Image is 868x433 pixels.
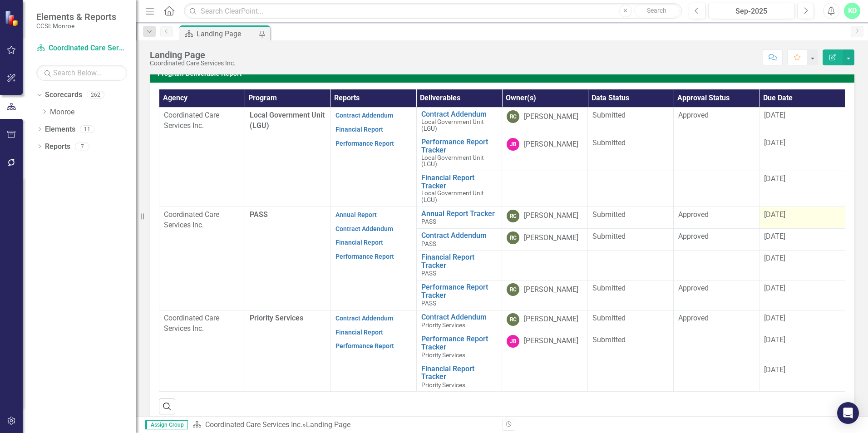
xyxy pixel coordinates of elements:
[524,139,578,150] div: [PERSON_NAME]
[335,225,393,232] a: Contract Addendum
[45,124,75,135] a: Elements
[592,138,626,147] span: Submitted
[588,171,674,207] td: Double-Click to Edit
[421,218,436,225] span: PASS
[421,210,498,218] a: Annual Report Tracker
[184,3,682,19] input: Search ClearPoint...
[678,111,709,119] span: Approved
[647,7,666,14] span: Search
[330,207,416,310] td: Double-Click to Edit
[164,110,240,131] p: Coordinated Care Services Inc.
[421,189,483,203] span: Local Government Unit (LGU)
[250,210,268,219] span: PASS
[588,135,674,171] td: Double-Click to Edit
[507,283,519,296] div: RC
[524,314,578,325] div: [PERSON_NAME]
[759,251,845,280] td: Double-Click to Edit
[764,284,785,292] span: [DATE]
[421,381,465,389] span: Priority Services
[588,310,674,332] td: Double-Click to Edit
[674,251,759,280] td: Double-Click to Edit
[674,332,759,362] td: Double-Click to Edit
[335,342,394,349] a: Performance Report
[421,174,498,190] a: Financial Report Tracker
[764,314,785,322] span: [DATE]
[4,10,21,27] img: ClearPoint Strategy
[150,50,236,60] div: Landing Page
[250,111,325,130] span: Local Government Unit (LGU)
[502,362,588,392] td: Double-Click to Edit
[764,174,785,183] span: [DATE]
[502,280,588,310] td: Double-Click to Edit
[524,211,578,221] div: [PERSON_NAME]
[335,253,394,260] a: Performance Report
[764,365,785,374] span: [DATE]
[421,154,483,168] span: Local Government Unit (LGU)
[524,336,578,346] div: [PERSON_NAME]
[421,335,498,351] a: Performance Report Tracker
[764,232,785,241] span: [DATE]
[421,110,498,118] a: Contract Addendum
[502,207,588,228] td: Double-Click to Edit
[330,108,416,207] td: Double-Click to Edit
[421,351,465,359] span: Priority Services
[592,314,626,322] span: Submitted
[678,284,709,292] span: Approved
[759,207,845,228] td: Double-Click to Edit
[335,329,383,336] a: Financial Report
[634,5,680,17] button: Search
[759,135,845,171] td: Double-Click to Edit
[837,402,859,424] div: Open Intercom Messenger
[335,140,394,147] a: Performance Report
[145,420,188,429] span: Assign Group
[502,310,588,332] td: Double-Click to Edit
[502,135,588,171] td: Double-Click to Edit
[416,310,502,332] td: Double-Click to Edit Right Click for Context Menu
[588,362,674,392] td: Double-Click to Edit
[678,210,709,219] span: Approved
[674,207,759,228] td: Double-Click to Edit
[678,314,709,322] span: Approved
[36,65,127,81] input: Search Below...
[507,313,519,326] div: RC
[674,362,759,392] td: Double-Click to Edit
[588,332,674,362] td: Double-Click to Edit
[421,138,498,154] a: Performance Report Tracker
[416,280,502,310] td: Double-Click to Edit Right Click for Context Menu
[159,310,245,392] td: Double-Click to Edit
[764,138,785,147] span: [DATE]
[759,108,845,135] td: Double-Click to Edit
[507,335,519,348] div: JB
[416,332,502,362] td: Double-Click to Edit Right Click for Context Menu
[36,43,127,54] a: Coordinated Care Services Inc.
[335,239,383,246] a: Financial Report
[416,362,502,392] td: Double-Click to Edit Right Click for Context Menu
[759,280,845,310] td: Double-Click to Edit
[164,313,240,334] p: Coordinated Care Services Inc.
[87,91,104,99] div: 262
[421,283,498,299] a: Performance Report Tracker
[335,315,393,322] a: Contract Addendum
[507,110,519,123] div: RC
[759,310,845,332] td: Double-Click to Edit
[844,3,860,19] div: KD
[416,251,502,280] td: Double-Click to Edit Right Click for Context Menu
[592,111,626,119] span: Submitted
[524,112,578,122] div: [PERSON_NAME]
[421,253,498,269] a: Financial Report Tracker
[306,420,350,429] div: Landing Page
[674,310,759,332] td: Double-Click to Edit
[764,210,785,219] span: [DATE]
[507,231,519,244] div: RC
[205,420,302,429] a: Coordinated Care Services Inc.
[764,111,785,119] span: [DATE]
[708,3,795,19] button: Sep-2025
[678,232,709,241] span: Approved
[759,332,845,362] td: Double-Click to Edit
[50,107,136,118] a: Monroe
[502,332,588,362] td: Double-Click to Edit
[764,254,785,262] span: [DATE]
[335,211,377,218] a: Annual Report
[416,228,502,250] td: Double-Click to Edit Right Click for Context Menu
[759,171,845,207] td: Double-Click to Edit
